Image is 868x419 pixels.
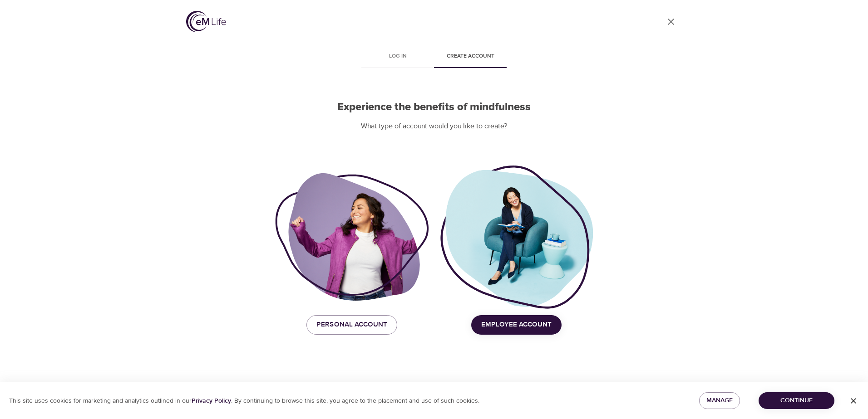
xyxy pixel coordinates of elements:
a: close [660,11,682,33]
p: What type of account would you like to create? [275,121,593,132]
span: Employee Account [481,319,552,331]
img: logo [186,11,226,32]
span: Personal Account [316,319,387,331]
span: Log in [367,52,429,61]
button: Personal Account [306,315,397,334]
a: Privacy Policy [192,397,231,405]
span: Manage [706,395,733,406]
span: Create account [439,52,501,61]
h2: Experience the benefits of mindfulness [275,101,593,114]
button: Continue [759,392,834,409]
button: Manage [699,392,740,409]
span: Continue [766,395,827,406]
button: Employee Account [471,315,562,334]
